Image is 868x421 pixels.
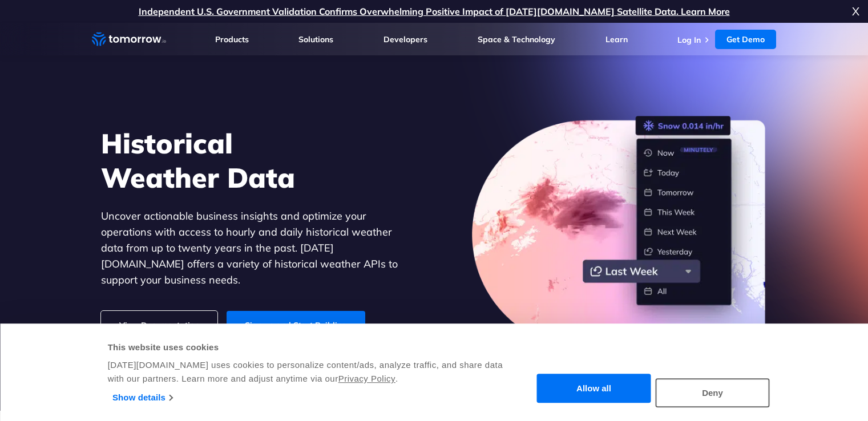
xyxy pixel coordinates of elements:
a: Developers [383,34,427,44]
a: Products [215,34,249,44]
a: Log In [677,35,701,45]
a: Space & Technology [478,34,555,44]
div: [DATE][DOMAIN_NAME] uses cookies to personalize content/ads, analyze traffic, and share data with... [108,358,504,386]
button: Deny [656,378,770,407]
a: Learn [605,34,628,44]
a: Sign up and Start Building [227,311,365,339]
a: Independent U.S. Government Validation Confirms Overwhelming Positive Impact of [DATE][DOMAIN_NAM... [139,6,730,17]
a: Show details [112,389,172,406]
img: historical-weather-data.png.webp [472,116,768,350]
a: Home link [92,31,166,48]
a: Privacy Policy [338,374,395,383]
p: Uncover actionable business insights and optimize your operations with access to hourly and daily... [101,208,415,288]
a: Solutions [298,34,333,44]
h1: Historical Weather Data [101,126,415,195]
a: Get Demo [715,30,776,49]
button: Allow all [537,374,651,403]
div: This website uses cookies [108,341,504,354]
a: View Documentation [101,311,217,339]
